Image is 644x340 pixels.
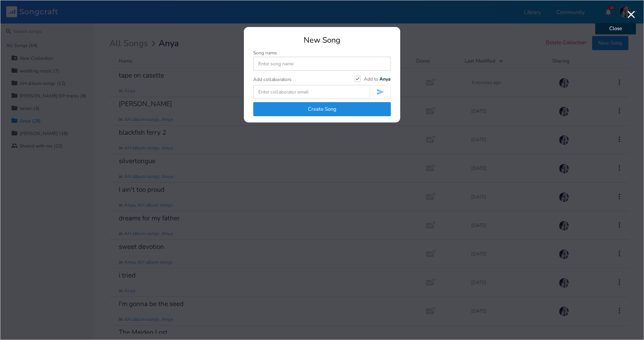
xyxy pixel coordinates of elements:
[253,50,391,55] div: Song name
[625,8,637,21] button: Close
[370,85,391,99] button: Invite
[364,76,391,82] span: Add to
[253,57,391,71] input: Enter song name
[253,36,391,44] div: New Song
[253,77,292,82] div: Add collaborators
[253,102,391,116] button: Create Song
[253,85,370,99] input: Enter collaborator email
[379,76,391,82] b: Anya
